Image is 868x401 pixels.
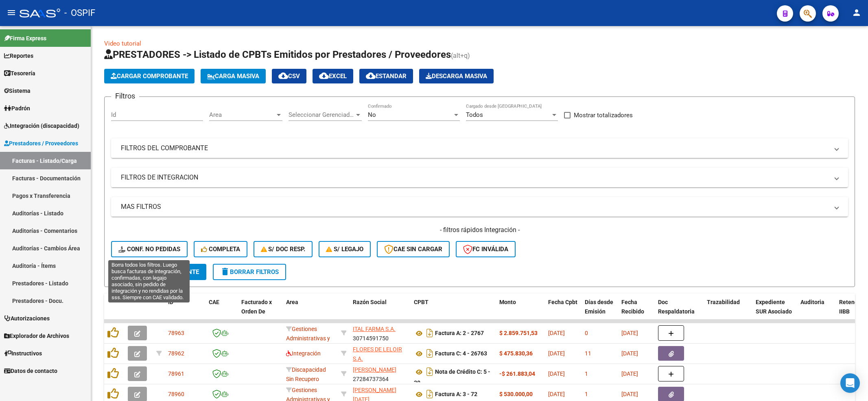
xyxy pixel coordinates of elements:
[272,69,306,83] button: CSV
[168,330,184,336] span: 78963
[704,294,752,329] datatable-header-cell: Trazabilidad
[548,350,565,357] span: [DATE]
[121,202,829,211] mat-panel-title: MAS FILTROS
[655,294,704,329] datatable-header-cell: Doc Respaldatoria
[496,294,545,329] datatable-header-cell: Monto
[194,241,247,257] button: Completa
[206,294,238,329] datatable-header-cell: CAE
[4,331,69,340] span: Explorador de Archivos
[111,241,188,257] button: Conf. no pedidas
[545,294,582,329] datatable-header-cell: Fecha Cpbt
[377,241,450,257] button: CAE SIN CARGAR
[424,388,435,401] i: Descargar documento
[499,330,538,336] strong: $ 2.859.751,53
[4,104,30,113] span: Padrón
[111,72,188,80] span: Cargar Comprobante
[582,294,618,329] datatable-header-cell: Días desde Emisión
[707,299,740,305] span: Trazabilidad
[111,90,139,102] h3: Filtros
[118,267,128,276] mat-icon: search
[168,391,184,397] span: 78960
[548,391,565,397] span: [DATE]
[840,373,860,393] div: Open Intercom Messenger
[435,351,487,357] strong: Factura C: 4 - 26763
[499,299,516,305] span: Monto
[241,299,272,315] span: Facturado x Orden De
[426,72,487,80] span: Descarga Masiva
[104,69,195,83] button: Cargar Comprobante
[165,294,206,329] datatable-header-cell: ID
[621,330,638,336] span: [DATE]
[414,369,490,386] strong: Nota de Crédito C: 5 - 20
[414,299,429,305] span: CPBT
[209,299,219,305] span: CAE
[201,245,240,253] span: Completa
[319,241,371,257] button: S/ legajo
[618,294,655,329] datatable-header-cell: Fecha Recibido
[548,370,565,377] span: [DATE]
[238,294,283,329] datatable-header-cell: Facturado x Orden De
[121,173,829,182] mat-panel-title: FILTROS DE INTEGRACION
[419,69,494,83] button: Descarga Masiva
[313,69,353,83] button: EXCEL
[411,294,496,329] datatable-header-cell: CPBT
[499,350,533,357] strong: $ 475.830,36
[585,391,588,397] span: 1
[319,72,347,80] span: EXCEL
[366,72,407,80] span: Estandar
[585,299,613,315] span: Días desde Emisión
[213,264,286,280] button: Borrar Filtros
[4,349,42,358] span: Instructivos
[118,245,180,253] span: Conf. no pedidas
[319,71,329,81] mat-icon: cloud_download
[118,268,199,276] span: Buscar Comprobante
[384,245,442,253] span: CAE SIN CARGAR
[658,299,695,315] span: Doc Respaldatoria
[366,71,376,81] mat-icon: cloud_download
[111,264,206,280] button: Buscar Comprobante
[852,8,861,18] mat-icon: person
[353,366,396,373] span: [PERSON_NAME]
[4,366,57,375] span: Datos de contacto
[4,34,46,43] span: Firma Express
[585,370,588,377] span: 1
[111,138,848,158] mat-expansion-panel-header: FILTROS DEL COMPROBANTE
[353,345,407,362] div: 30714508144
[286,366,326,382] span: Discapacidad Sin Recupero
[261,245,306,253] span: S/ Doc Resp.
[168,350,184,357] span: 78962
[4,69,35,78] span: Tesorería
[800,299,824,305] span: Auditoria
[326,245,363,253] span: S/ legajo
[797,294,836,329] datatable-header-cell: Auditoria
[283,294,338,329] datatable-header-cell: Area
[254,241,313,257] button: S/ Doc Resp.
[201,69,266,83] button: Carga Masiva
[111,197,848,217] mat-expansion-panel-header: MAS FILTROS
[111,226,848,234] h4: - filtros rápidos Integración -
[463,245,508,253] span: FC Inválida
[4,121,79,130] span: Integración (discapacidad)
[585,350,591,357] span: 11
[353,326,396,332] span: ITAL FARMA S.A.
[353,299,387,305] span: Razón Social
[207,72,259,80] span: Carga Masiva
[424,326,435,340] i: Descargar documento
[752,294,797,329] datatable-header-cell: Expediente SUR Asociado
[111,168,848,187] mat-expansion-panel-header: FILTROS DE INTEGRACION
[286,350,321,357] span: Integración
[4,314,50,323] span: Autorizaciones
[350,294,411,329] datatable-header-cell: Razón Social
[359,69,413,83] button: Estandar
[209,111,275,118] span: Area
[220,267,230,276] mat-icon: delete
[168,370,184,377] span: 78961
[435,330,484,337] strong: Factura A: 2 - 2767
[104,49,451,60] span: PRESTADORES -> Listado de CPBTs Emitidos por Prestadores / Proveedores
[574,110,633,120] span: Mostrar totalizadores
[424,365,435,378] i: Descargar documento
[368,111,376,118] span: No
[839,299,866,315] span: Retencion IIBB
[548,299,577,305] span: Fecha Cpbt
[286,299,298,305] span: Area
